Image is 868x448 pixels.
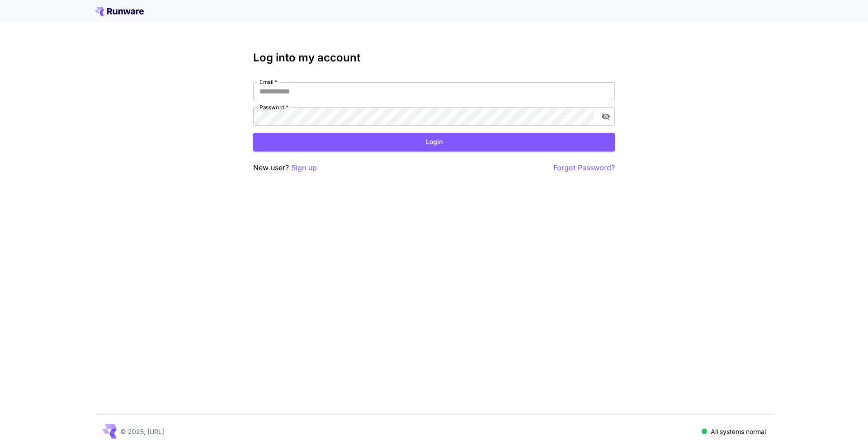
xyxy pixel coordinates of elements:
h3: Log into my account [253,51,615,64]
label: Password [259,103,288,111]
p: All systems normal [711,427,766,436]
label: Email [259,78,277,86]
button: Sign up [291,162,317,173]
p: New user? [253,162,317,173]
button: Forgot Password? [553,162,615,173]
button: toggle password visibility [598,108,614,125]
button: Login [253,133,615,151]
p: © 2025, [URL] [120,427,164,436]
